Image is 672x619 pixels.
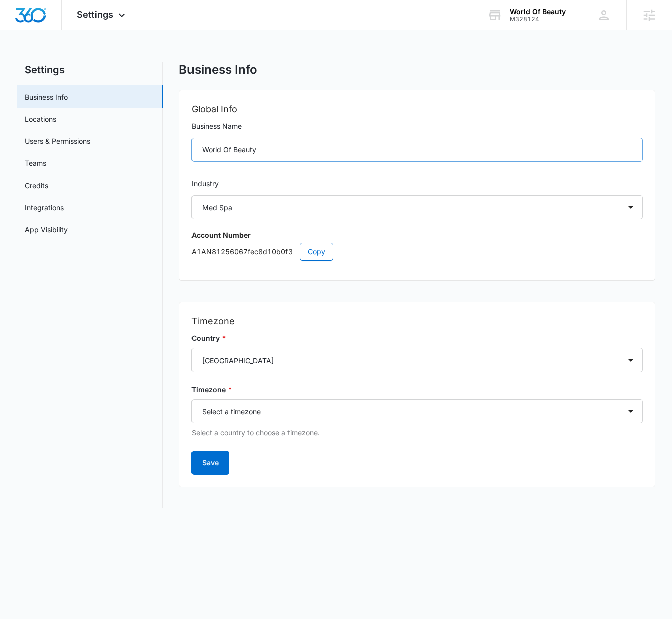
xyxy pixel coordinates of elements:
label: Business Name [191,121,642,132]
button: Copy [300,243,333,261]
h2: Timezone [191,314,642,328]
span: Copy [308,246,325,257]
label: Country [191,333,642,344]
span: Settings [77,9,113,20]
h1: Business Info [179,62,257,77]
div: account name [510,8,566,16]
a: Locations [25,114,56,124]
h2: Settings [17,62,163,77]
div: account id [510,16,566,23]
p: Select a country to choose a timezone. [191,427,642,438]
a: Integrations [25,202,64,213]
a: App Visibility [25,224,68,235]
a: Teams [25,158,46,168]
a: Users & Permissions [25,136,90,146]
a: Credits [25,180,48,191]
strong: Account Number [191,231,251,239]
label: Timezone [191,384,642,395]
h2: Global Info [191,102,642,116]
a: Business Info [25,92,68,102]
label: Industry [191,178,642,189]
button: Save [191,451,229,475]
p: A1AN81256067fec8d10b0f3 [191,243,642,261]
